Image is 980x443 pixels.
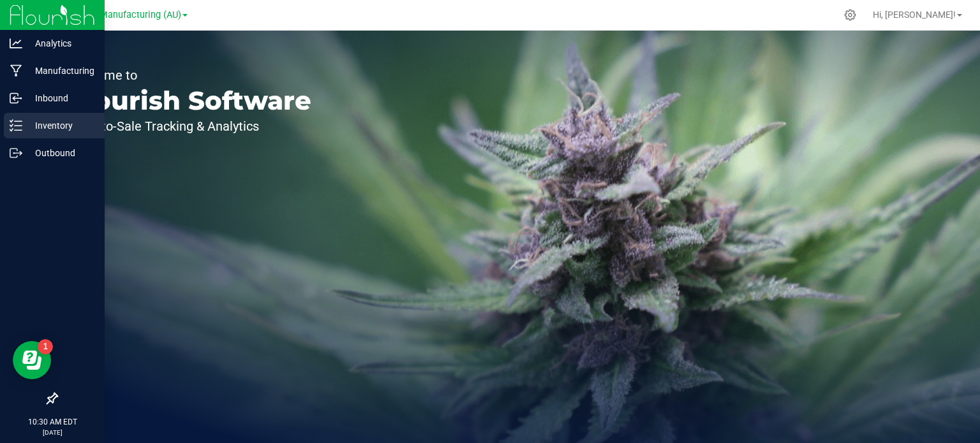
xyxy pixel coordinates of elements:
[22,91,99,106] p: Inbound
[6,416,99,428] p: 10:30 AM EDT
[38,339,53,354] iframe: Resource center unread badge
[10,119,22,132] inline-svg: Inventory
[10,92,22,105] inline-svg: Inbound
[6,428,99,437] p: [DATE]
[22,36,99,51] p: Analytics
[22,63,99,78] p: Manufacturing
[13,341,51,379] iframe: Resource center
[10,147,22,159] inline-svg: Outbound
[69,69,311,82] p: Welcome to
[22,118,99,133] p: Inventory
[69,120,311,133] p: Seed-to-Sale Tracking & Analytics
[10,64,22,77] inline-svg: Manufacturing
[22,145,99,161] p: Outbound
[73,10,181,20] span: Stash Manufacturing (AU)
[842,9,858,21] div: Manage settings
[69,88,311,113] p: Flourish Software
[873,10,956,20] span: Hi, [PERSON_NAME]!
[10,37,22,50] inline-svg: Analytics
